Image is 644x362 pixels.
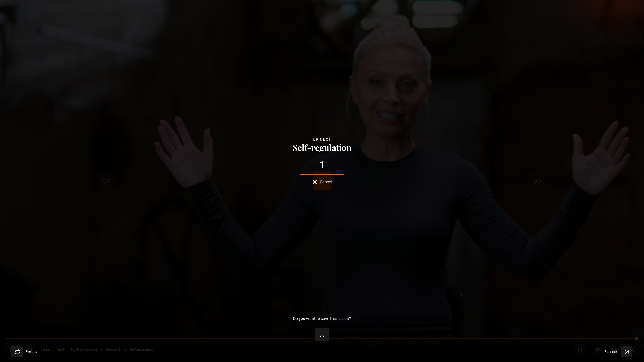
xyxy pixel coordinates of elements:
button: Play next [604,346,632,357]
span: Play next [604,350,619,353]
button: Cancel [313,180,332,184]
button: Self-regulation [291,143,353,152]
span: Rewatch [25,350,39,353]
button: Rewatch [11,346,39,357]
div: 1 [9,160,635,170]
div: Up next [9,136,635,143]
p: Do you want to save this lesson? [293,317,351,321]
span: Cancel [320,180,332,184]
